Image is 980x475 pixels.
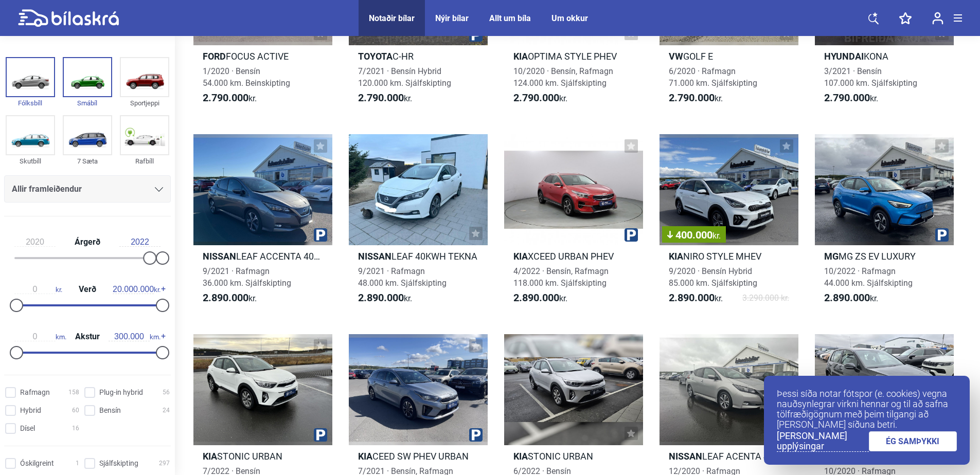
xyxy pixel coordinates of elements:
h2: CEED SW PHEV URBAN [349,450,488,462]
img: parking.png [469,428,483,442]
a: 400.000kr.KiaNIRO STYLE MHEV9/2020 · Bensín Hybrid85.000 km. Sjálfskipting2.890.000kr.3.290.000 kr. [660,134,798,314]
span: 10/2022 · Rafmagn 44.000 km. Sjálfskipting [824,266,913,288]
span: 297 [159,458,170,469]
span: Verð [76,285,99,294]
b: 2.790.000 [824,92,870,104]
span: 4/2022 · Bensín, Rafmagn 118.000 km. Sjálfskipting [513,266,609,288]
b: 2.890.000 [669,291,715,304]
span: Plug-in hybrid [99,387,143,398]
span: 56 [163,387,170,398]
span: 24 [163,405,170,416]
span: 6/2020 · Rafmagn 71.000 km. Sjálfskipting [669,66,757,88]
b: 2.790.000 [669,92,715,104]
span: 1/2020 · Bensín 54.000 km. Beinskipting [203,66,290,88]
h2: OPTIMA STYLE PHEV [504,50,643,62]
b: 2.890.000 [358,291,404,304]
span: 16 [72,423,79,434]
a: KiaXCEED URBAN PHEV4/2022 · Bensín, Rafmagn118.000 km. Sjálfskipting2.890.000kr. [504,134,643,314]
b: Toyota [358,51,393,62]
span: Óskilgreint [20,458,54,469]
span: kr. [113,285,161,294]
p: Þessi síða notar fótspor (e. cookies) vegna nauðsynlegrar virkni hennar og til að safna tölfræðig... [777,389,957,430]
a: Nýir bílar [435,13,469,23]
h2: GOLF E [660,50,798,62]
span: 60 [72,405,79,416]
span: kr. [669,292,723,304]
b: VW [669,51,683,62]
b: Kia [203,451,217,462]
img: parking.png [935,228,949,242]
span: kr. [358,292,412,304]
span: 9/2021 · Rafmagn 36.000 km. Sjálfskipting [203,266,291,288]
a: Um okkur [551,13,588,23]
span: 9/2020 · Bensín Hybrid 85.000 km. Sjálfskipting [669,266,757,288]
span: Árgerð [72,238,103,246]
span: 3/2021 · Bensín 107.000 km. Sjálfskipting [824,66,917,88]
a: [PERSON_NAME] upplýsingar [777,431,869,452]
b: 2.790.000 [203,92,248,104]
span: 9/2021 · Rafmagn 48.000 km. Sjálfskipting [358,266,447,288]
b: Kia [513,251,528,262]
h2: STONIC URBAN [504,450,643,462]
b: 2.890.000 [824,291,870,304]
div: Fólksbíll [6,97,55,109]
span: kr. [824,92,878,104]
span: kr. [513,92,567,104]
b: Kia [358,451,372,462]
span: 7/2021 · Bensín Hybrid 120.000 km. Sjálfskipting [358,66,451,88]
img: parking.png [314,228,327,242]
span: km. [14,332,66,341]
span: Bensín [99,405,121,416]
b: Nissan [203,251,236,262]
b: Ford [203,51,226,62]
span: kr. [669,92,723,104]
h2: MG ZS EV LUXURY [815,250,954,262]
img: parking.png [625,228,638,242]
div: 7 Sæta [63,155,112,167]
b: 2.890.000 [203,291,248,304]
h2: LEAF ACCENTA 40KWH [193,250,332,262]
b: Kia [513,451,528,462]
div: Rafbíll [120,155,169,167]
b: Mg [824,251,839,262]
a: Allt um bíla [489,13,531,23]
span: kr. [14,285,62,294]
span: Rafmagn [20,387,50,398]
span: kr. [358,92,412,104]
b: Kia [669,251,683,262]
span: 1 [76,458,79,469]
span: km. [109,332,161,341]
a: ÉG SAMÞYKKI [869,431,957,451]
h2: KONA [815,50,954,62]
b: Kia [513,51,528,62]
span: Allir framleiðendur [12,182,82,196]
b: 2.890.000 [513,291,559,304]
b: Nissan [358,251,391,262]
b: Nissan [669,451,702,462]
h2: XCEED URBAN PHEV [504,250,643,262]
h2: LEAF ACENTA 40KWH [660,450,798,462]
b: 2.790.000 [358,92,404,104]
span: 10/2020 · Bensín, Rafmagn 124.000 km. Sjálfskipting [513,66,613,88]
span: 158 [68,387,79,398]
h2: LEAF 40KWH TEKNA [349,250,488,262]
b: Hyundai [824,51,864,62]
div: Smábíl [63,97,112,109]
a: MgMG ZS EV LUXURY10/2022 · Rafmagn44.000 km. Sjálfskipting2.890.000kr. [815,134,954,314]
span: Dísel [20,423,35,434]
h2: NIRO STYLE MHEV [660,250,798,262]
div: Skutbíll [6,155,55,167]
span: 3.290.000 kr. [742,292,789,304]
div: Sportjeppi [120,97,169,109]
span: 400.000 [667,230,721,240]
h2: C-HR [349,50,488,62]
b: 2.790.000 [513,92,559,104]
h2: STONIC URBAN [193,450,332,462]
span: Hybrid [20,405,41,416]
span: Akstur [73,333,102,341]
span: kr. [712,231,721,241]
span: Sjálfskipting [99,458,138,469]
